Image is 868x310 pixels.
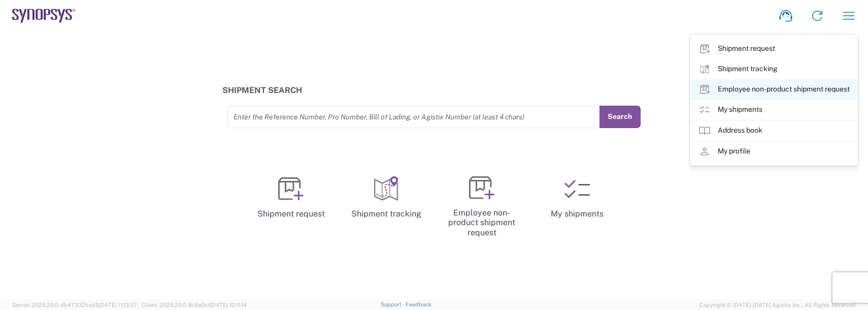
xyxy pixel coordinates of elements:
a: Support [381,301,406,307]
a: Employee non-product shipment request [690,79,858,100]
a: Address book [690,120,858,141]
a: My shipments [690,100,858,120]
h3: Shipment Search [222,85,646,95]
a: Shipment request [247,167,335,228]
a: Shipment tracking [343,167,430,228]
span: [DATE] 11:13:37 [99,302,137,308]
a: Shipment tracking [690,59,858,79]
button: Search [599,106,641,128]
a: Employee non-product shipment request [438,167,525,246]
span: Client: 2025.20.0-8c6e0cf [142,302,247,308]
span: Copyright © [DATE]-[DATE] Agistix Inc., All Rights Reserved [699,300,856,309]
span: [DATE] 12:11:14 [210,302,247,308]
a: My profile [690,141,858,162]
span: Server: 2025.20.0-db47332bad5 [12,302,137,308]
a: Feedback [406,301,431,307]
a: Shipment request [690,39,858,59]
a: My shipments [533,167,621,228]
